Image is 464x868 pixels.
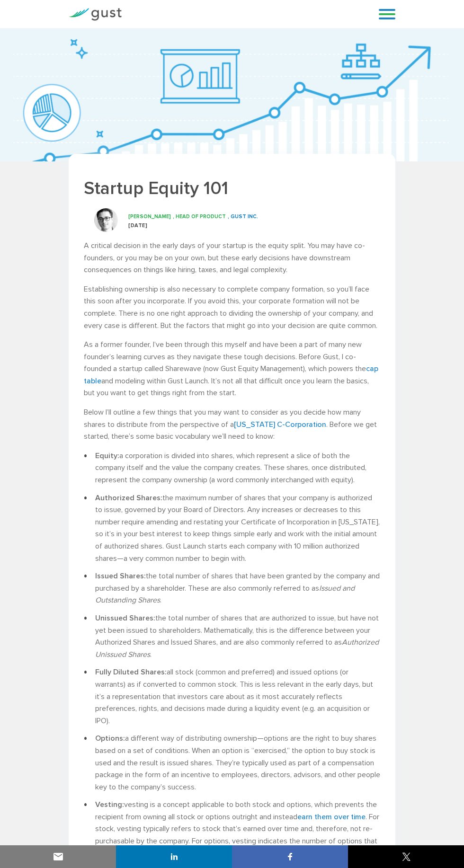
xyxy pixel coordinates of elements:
[95,451,119,460] strong: Equity:
[128,213,171,220] span: [PERSON_NAME]
[95,493,162,502] strong: Authorized Shares:
[84,666,380,726] li: all stock (common and preferred) and issued options (or warrants) as if converted to common stock...
[84,406,380,443] p: Below I’ll outline a few things that you may want to consider as you decide how many shares to di...
[285,851,296,862] img: facebook sharing button
[69,8,122,21] img: Gust Logo
[128,222,147,229] span: [DATE]
[95,734,125,743] strong: Options:
[95,613,155,622] strong: Unissued Shares:
[95,667,167,676] strong: Fully Diluted Shares:
[84,364,378,385] a: cap table
[84,570,380,606] li: the total number of shares that have been granted by the company and purchased by a shareholder. ...
[84,450,380,486] li: a corporation is divided into shares, which represent a slice of both the company itself and the ...
[94,208,118,232] img: Alan Mcgee
[234,420,326,429] a: [US_STATE] C-Corporation
[84,283,380,331] p: Establishing ownership is also necessary to complete company formation, so you’ll face this soon ...
[53,851,64,862] img: email sharing button
[297,812,366,821] a: earn them over time
[169,851,180,862] img: linkedin sharing button
[401,851,412,862] img: twitter sharing button
[228,213,258,220] span: , GUST INC.
[84,492,380,565] li: the maximum number of shares that your company is authorized to issue, governed by your Board of ...
[84,732,380,793] li: a different way of distributing ownership—options are the right to buy shares based on a set of c...
[84,798,380,859] li: vesting is a concept applicable to both stock and options, which prevents the recipient from owni...
[84,612,380,660] li: the total number of shares that are authorized to issue, but have not yet been issued to sharehol...
[95,638,379,659] em: Authorized Unissued Shares
[173,213,226,220] span: , HEAD OF PRODUCT
[95,800,124,809] strong: Vesting:
[84,338,380,399] p: As a former founder, I’ve been through this myself and have been a part of many new founder’s lea...
[84,177,380,201] h1: Startup Equity 101
[95,571,146,580] strong: Issued Shares:
[84,239,380,276] p: A critical decision in the early days of your startup is the equity split. You may have co-founde...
